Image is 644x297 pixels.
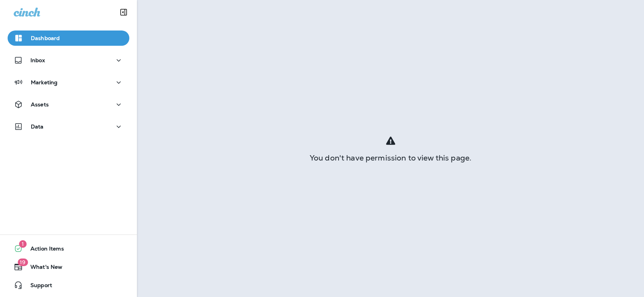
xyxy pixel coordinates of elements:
[23,282,52,291] span: Support
[23,246,64,255] span: Action Items
[8,259,129,275] button: 19What's New
[8,97,129,112] button: Assets
[31,124,44,130] p: Data
[31,35,60,41] p: Dashboard
[8,53,129,68] button: Inbox
[17,258,28,266] span: 19
[8,278,129,293] button: Support
[113,5,134,20] button: Collapse Sidebar
[8,119,129,134] button: Data
[8,75,129,90] button: Marketing
[8,31,129,46] button: Dashboard
[31,79,57,85] p: Marketing
[23,264,62,273] span: What's New
[137,155,644,161] div: You don't have permission to view this page.
[31,101,49,108] p: Assets
[30,57,45,63] p: Inbox
[19,240,27,248] span: 1
[8,241,129,256] button: 1Action Items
